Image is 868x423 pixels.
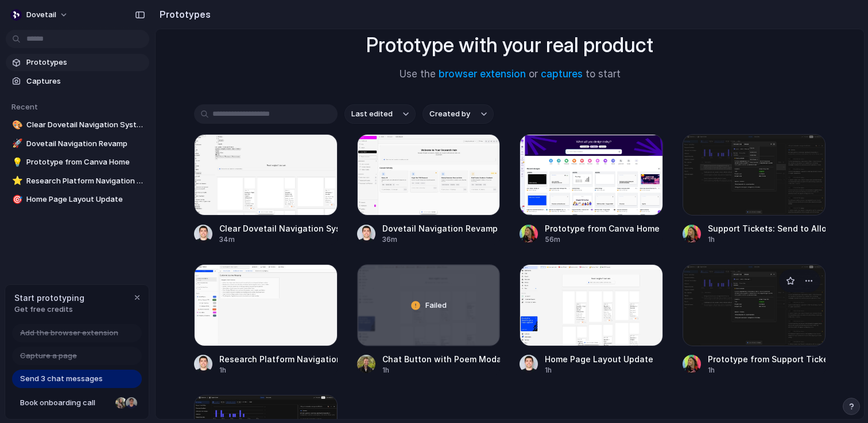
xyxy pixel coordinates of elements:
[219,353,338,365] div: Research Platform Navigation Enhancement
[12,193,20,206] div: 🎯
[439,68,526,80] a: browser extension
[26,57,145,68] span: Prototypes
[545,365,653,375] div: 1h
[683,134,826,245] a: Support Tickets: Send to Alloy FeatureSupport Tickets: Send to Alloy Feature1h
[10,156,22,168] button: 💡
[423,104,494,124] button: Created by
[10,138,22,150] button: 🚀
[219,234,338,245] div: 34m
[194,264,338,375] a: Research Platform Navigation EnhancementResearch Platform Navigation Enhancement1h
[12,119,20,132] div: 🎨
[357,134,501,245] a: Dovetail Navigation RevampDovetail Navigation Revamp36m
[545,234,660,245] div: 56m
[125,396,138,410] div: Christian Iacullo
[351,108,393,120] span: Last edited
[11,102,38,111] span: Recent
[344,104,416,124] button: Last edited
[26,156,145,168] span: Prototype from Canva Home
[429,108,470,120] span: Created by
[6,6,74,24] button: dovetail
[541,68,583,80] a: captures
[6,173,149,190] a: ⭐Research Platform Navigation Enhancement
[10,119,22,131] button: 🎨
[10,194,22,205] button: 🎯
[708,365,826,375] div: 1h
[545,222,660,234] div: Prototype from Canva Home
[114,396,128,410] div: Nicole Kubica
[14,304,84,315] span: Get free credits
[357,264,501,375] a: Chat Button with Poem ModalFailedChat Button with Poem Modal1h
[26,175,145,187] span: Research Platform Navigation Enhancement
[155,7,211,21] h2: Prototypes
[20,327,118,339] span: Add the browser extension
[382,222,498,234] div: Dovetail Navigation Revamp
[425,300,447,311] span: Failed
[219,222,338,234] div: Clear Dovetail Navigation System
[26,194,145,205] span: Home Page Layout Update
[6,191,149,208] a: 🎯Home Page Layout Update
[26,9,56,21] span: dovetail
[683,264,826,375] a: Prototype from Support TicketsPrototype from Support Tickets1h
[382,234,498,245] div: 36m
[26,138,145,150] span: Dovetail Navigation Revamp
[20,373,103,385] span: Send 3 chat messages
[545,353,653,365] div: Home Page Layout Update
[12,137,20,150] div: 🚀
[26,76,145,87] span: Captures
[219,365,338,375] div: 1h
[6,116,149,134] a: 🎨Clear Dovetail Navigation System
[20,350,77,362] span: Capture a page
[6,54,149,71] a: Prototypes
[366,30,653,60] h1: Prototype with your real product
[12,156,20,169] div: 💡
[20,397,111,409] span: Book onboarding call
[6,154,149,171] a: 💡Prototype from Canva Home
[194,134,338,245] a: Clear Dovetail Navigation SystemClear Dovetail Navigation System34m
[382,365,501,375] div: 1h
[6,135,149,152] a: 🚀Dovetail Navigation Revamp
[12,394,142,412] a: Book onboarding call
[708,222,826,234] div: Support Tickets: Send to Alloy Feature
[26,119,145,131] span: Clear Dovetail Navigation System
[6,73,149,90] a: Captures
[520,264,663,375] a: Home Page Layout UpdateHome Page Layout Update1h
[520,134,663,245] a: Prototype from Canva HomePrototype from Canva Home56m
[400,67,621,82] span: Use the or to start
[708,234,826,245] div: 1h
[708,353,826,365] div: Prototype from Support Tickets
[14,292,84,304] span: Start prototyping
[10,175,22,187] button: ⭐
[12,174,20,187] div: ⭐
[382,353,501,365] div: Chat Button with Poem Modal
